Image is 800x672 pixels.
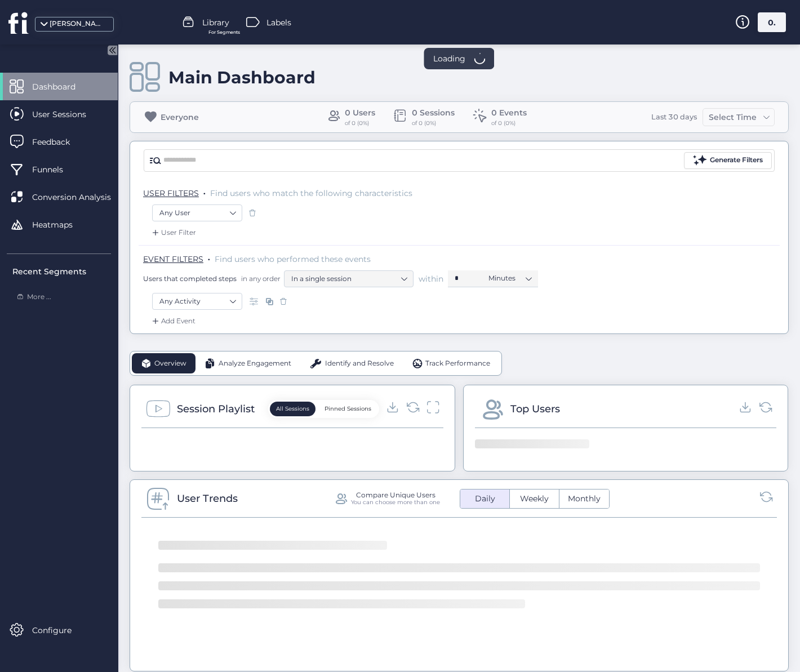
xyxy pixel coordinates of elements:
span: Daily [468,493,502,505]
div: Add Event [150,315,195,327]
div: 0. [758,12,786,32]
span: in any order [239,274,281,283]
span: Find users who performed these events [215,254,371,264]
span: Users that completed steps [143,274,237,283]
div: [PERSON_NAME][DOMAIN_NAME] [50,19,106,29]
span: USER FILTERS [143,188,199,198]
span: Heatmaps [32,219,90,231]
span: EVENT FILTERS [143,254,203,264]
span: Analyze Engagement [219,358,291,369]
span: Labels [266,16,291,29]
nz-select-item: Minutes [488,270,531,287]
span: Funnels [32,163,80,176]
nz-select-item: Any Activity [159,293,235,310]
div: Compare Unique Users [356,491,435,499]
span: User Sessions [32,108,103,121]
div: You can choose more than one [351,499,440,506]
nz-select-item: Any User [159,204,235,221]
div: User Trends [177,491,238,506]
div: Generate Filters [710,155,763,166]
span: Weekly [513,493,555,505]
div: User Filter [150,227,196,238]
div: Main Dashboard [168,67,315,88]
span: Identify and Resolve [325,358,394,369]
button: Weekly [510,489,559,508]
div: Session Playlist [177,401,255,417]
div: Top Users [510,401,560,417]
span: Track Performance [425,358,490,369]
button: All Sessions [270,402,315,416]
span: More ... [27,292,51,302]
button: Pinned Sessions [318,402,377,416]
span: Dashboard [32,81,92,93]
span: For Segments [208,29,240,36]
span: Loading [433,52,465,65]
span: Monthly [561,493,607,505]
span: within [419,273,443,284]
span: Feedback [32,136,87,148]
span: Configure [32,624,88,637]
div: Recent Segments [12,265,111,278]
span: Find users who match the following characteristics [210,188,412,198]
button: Monthly [559,489,609,508]
span: . [208,252,210,263]
span: Library [202,16,229,29]
button: Generate Filters [684,152,772,169]
button: Daily [460,489,509,508]
nz-select-item: In a single session [291,270,406,287]
span: Conversion Analysis [32,191,128,203]
span: Overview [154,358,186,369]
span: . [203,186,206,197]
